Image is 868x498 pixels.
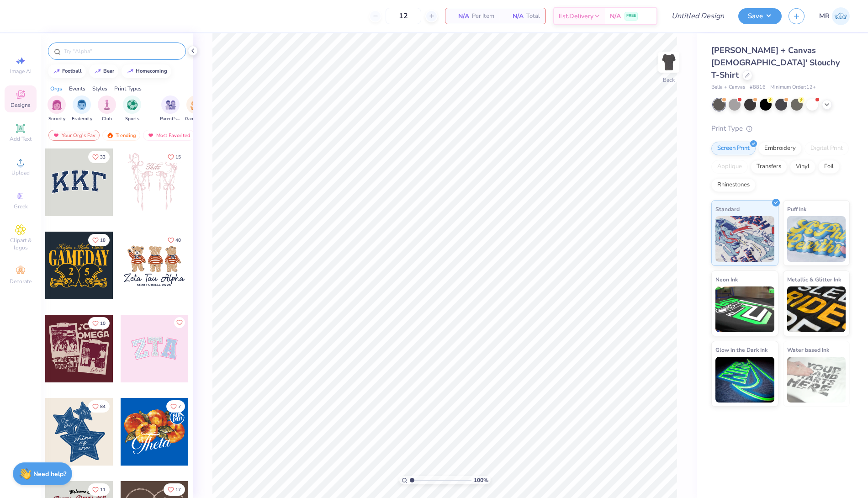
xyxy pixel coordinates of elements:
div: Your Org's Fav [48,130,100,141]
div: Applique [711,160,748,174]
img: most_fav.gif [147,132,154,138]
span: N/A [451,11,469,21]
button: Like [174,317,185,328]
button: Like [88,234,110,246]
span: Standard [715,204,740,214]
div: Foil [818,160,840,174]
span: 7 [178,404,181,409]
div: Embroidery [758,142,802,155]
img: Fraternity Image [77,100,87,110]
img: most_fav.gif [53,132,60,138]
a: MR [819,7,850,25]
input: – – [386,8,421,24]
img: Back [660,53,678,71]
span: 17 [175,487,181,492]
div: Trending [102,130,140,141]
div: filter for Fraternity [72,95,92,122]
button: filter button [72,95,92,122]
div: bear [103,69,114,74]
span: 10 [100,321,106,326]
button: bear [89,64,118,78]
button: Like [164,234,185,246]
span: 18 [100,238,106,243]
span: 40 [175,238,181,243]
span: Clipart & logos [5,237,37,251]
button: Like [164,483,185,496]
img: Sports Image [127,100,138,110]
span: Sorority [48,116,65,122]
div: Screen Print [711,142,756,155]
div: Print Type [711,123,850,134]
button: filter button [185,95,206,122]
img: Sorority Image [52,100,62,110]
span: Game Day [185,116,206,122]
span: Minimum Order: 12 + [770,84,816,91]
span: Club [102,116,112,122]
img: Metallic & Glitter Ink [787,286,846,332]
img: Game Day Image [191,100,201,110]
span: [PERSON_NAME] + Canvas [DEMOGRAPHIC_DATA]' Slouchy T-Shirt [711,45,840,80]
img: Water based Ink [787,357,846,403]
span: Image AI [10,68,32,75]
span: Upload [11,169,30,176]
img: Standard [715,216,774,262]
span: 84 [100,404,106,409]
span: # 8816 [750,84,766,91]
div: Digital Print [804,142,849,155]
button: filter button [48,95,66,122]
input: Untitled Design [664,7,731,25]
button: filter button [160,95,181,122]
span: Parent's Weekend [160,116,181,122]
div: Vinyl [790,160,815,174]
button: Like [88,483,110,496]
button: filter button [123,95,141,122]
div: Rhinestones [711,178,756,192]
span: 100 % [474,476,488,484]
button: Save [738,8,782,24]
div: filter for Sports [123,95,141,122]
img: trend_line.gif [53,69,60,74]
span: 11 [100,487,106,492]
span: N/A [505,11,524,21]
span: Water based Ink [787,345,829,355]
span: Neon Ink [715,275,738,284]
img: Glow in the Dark Ink [715,357,774,403]
span: Sports [125,116,139,122]
img: Club Image [102,100,112,110]
img: trending.gif [106,132,114,138]
button: Like [164,151,185,163]
button: Like [88,400,110,413]
input: Try "Alpha" [63,47,180,56]
div: filter for Sorority [48,95,66,122]
div: homecoming [136,69,167,74]
div: Transfers [751,160,787,174]
span: FREE [626,13,636,19]
span: Decorate [10,278,32,285]
span: Fraternity [72,116,92,122]
img: trend_line.gif [127,69,134,74]
button: filter button [98,95,116,122]
span: Bella + Canvas [711,84,745,91]
span: Total [526,11,540,21]
span: 15 [175,155,181,159]
span: Glow in the Dark Ink [715,345,767,355]
span: N/A [610,11,621,21]
div: Back [663,76,675,84]
div: Orgs [50,85,62,93]
span: MR [819,11,830,21]
button: football [48,64,86,78]
div: Events [69,85,85,93]
img: trend_line.gif [94,69,101,74]
strong: Need help? [33,470,66,478]
div: Print Types [114,85,142,93]
span: Puff Ink [787,204,806,214]
div: Most Favorited [143,130,195,141]
span: Add Text [10,135,32,143]
div: football [62,69,82,74]
div: filter for Parent's Weekend [160,95,181,122]
span: Designs [11,101,31,109]
img: Puff Ink [787,216,846,262]
span: Metallic & Glitter Ink [787,275,841,284]
button: Like [88,151,110,163]
div: filter for Club [98,95,116,122]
